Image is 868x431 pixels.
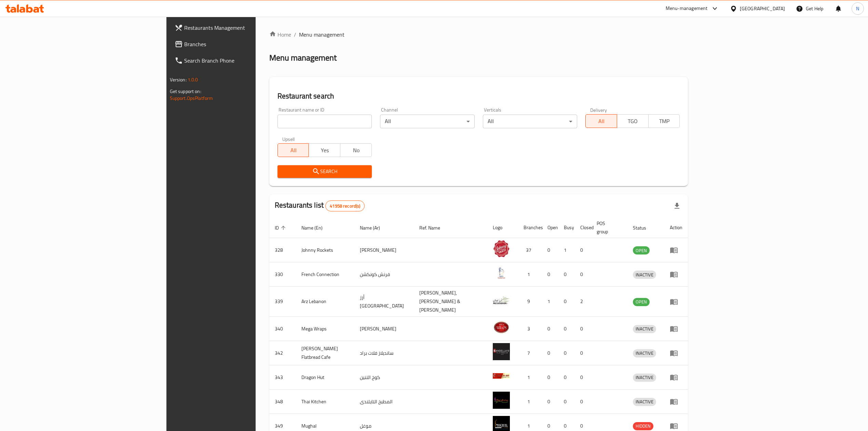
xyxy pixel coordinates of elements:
div: All [380,115,474,128]
div: Menu [670,422,682,430]
a: Restaurants Management [169,19,311,36]
td: Dragon Hut [296,365,355,390]
th: Busy [558,217,575,238]
button: No [340,143,372,157]
span: ID [275,224,288,232]
img: Arz Lebanon [493,292,510,309]
div: Total records count [325,200,365,211]
div: Export file [669,198,685,214]
span: All [588,116,614,126]
a: Branches [169,36,311,52]
label: Delivery [590,107,607,112]
span: Ref. Name [419,224,449,232]
td: فرنش كونكشن [354,262,414,287]
td: 0 [542,317,558,341]
label: Upsell [282,136,295,141]
td: أرز [GEOGRAPHIC_DATA] [354,287,414,317]
div: INACTIVE [633,325,656,333]
span: Yes [312,145,338,155]
td: [PERSON_NAME] [354,317,414,341]
td: 0 [558,365,575,390]
span: Menu management [299,30,344,39]
span: INACTIVE [633,271,656,279]
td: 0 [542,365,558,390]
div: All [483,115,577,128]
td: 0 [558,262,575,287]
nav: breadcrumb [269,30,688,39]
span: Name (Ar) [360,224,389,232]
th: Closed [575,217,591,238]
div: Menu [670,349,682,357]
span: Get support on: [170,87,201,96]
img: Dragon Hut [493,367,510,384]
td: French Connection [296,262,355,287]
td: 1 [518,262,542,287]
td: 0 [575,365,591,390]
a: Search Branch Phone [169,52,311,69]
button: TMP [648,114,680,128]
div: [GEOGRAPHIC_DATA] [740,5,785,12]
div: Menu-management [666,4,708,13]
h2: Menu management [269,52,337,63]
span: All [281,145,307,155]
td: 1 [558,238,575,262]
th: Branches [518,217,542,238]
div: Menu [670,246,682,254]
button: TGO [617,114,649,128]
td: 9 [518,287,542,317]
td: 2 [575,287,591,317]
div: Menu [670,397,682,406]
span: 41958 record(s) [326,203,364,209]
td: 0 [558,341,575,365]
td: 1 [518,365,542,390]
button: Search [277,165,372,178]
td: سانديلاز فلات براد [354,341,414,365]
span: Version: [170,75,187,84]
th: Open [542,217,558,238]
td: 37 [518,238,542,262]
span: Restaurants Management [184,24,306,32]
span: 1.0.0 [188,75,198,84]
div: Menu [670,373,682,381]
h2: Restaurant search [277,91,680,101]
button: All [585,114,617,128]
td: 0 [575,390,591,414]
input: Search for restaurant name or ID.. [277,115,372,128]
div: Menu [670,298,682,306]
div: Menu [670,325,682,333]
span: TGO [620,116,646,126]
img: French Connection [493,264,510,282]
span: Branches [184,40,306,48]
td: 0 [542,390,558,414]
td: 0 [575,238,591,262]
a: Support.OpsPlatform [170,94,213,103]
span: No [343,145,369,155]
td: 0 [558,317,575,341]
td: 3 [518,317,542,341]
div: INACTIVE [633,349,656,357]
td: 0 [575,262,591,287]
span: Name (En) [301,224,331,232]
td: 0 [542,341,558,365]
div: INACTIVE [633,398,656,406]
td: [PERSON_NAME] Flatbread Cafe [296,341,355,365]
td: [PERSON_NAME],[PERSON_NAME] & [PERSON_NAME] [414,287,487,317]
td: 1 [542,287,558,317]
td: Johnny Rockets [296,238,355,262]
button: Yes [309,143,340,157]
img: Thai Kitchen [493,392,510,409]
td: 7 [518,341,542,365]
img: Johnny Rockets [493,240,510,257]
span: INACTIVE [633,374,656,381]
td: [PERSON_NAME] [354,238,414,262]
img: Sandella's Flatbread Cafe [493,343,510,360]
span: OPEN [633,298,650,306]
td: Mega Wraps [296,317,355,341]
div: OPEN [633,246,650,254]
span: N [856,5,859,12]
span: HIDDEN [633,422,653,430]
